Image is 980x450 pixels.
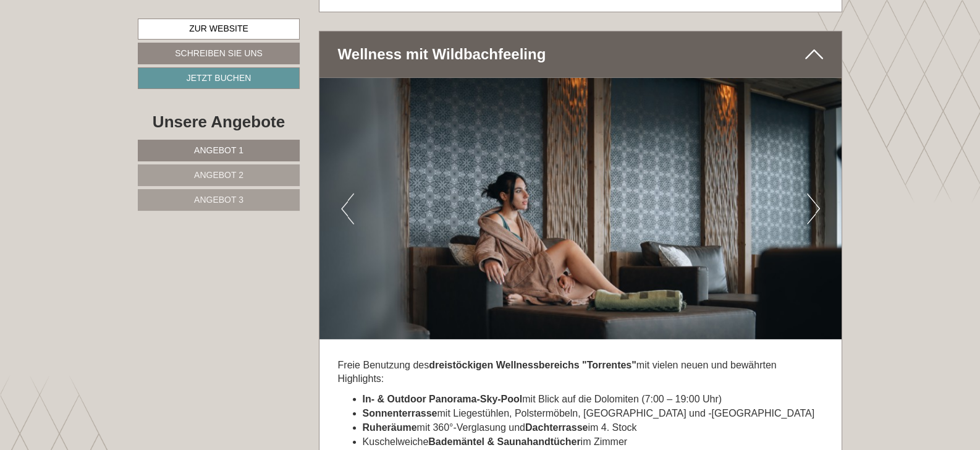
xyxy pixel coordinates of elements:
span: Angebot 2 [194,170,243,180]
strong: dreistöckigen Wellnessbereichs "Torrentes" [429,360,636,370]
button: Previous [341,193,354,224]
li: mit Blick auf die Dolomiten (7:00 – 19:00 Uhr) [363,393,824,407]
strong: Sonnenterrasse [363,408,437,418]
strong: Bademäntel & Saunahandtücher [428,436,580,447]
a: Jetzt buchen [138,67,300,89]
strong: Ruheräume [363,422,417,433]
div: Unsere Angebote [138,111,300,134]
strong: In- & Outdoor Panorama-Sky-Pool [363,394,523,404]
li: Kuschelweiche im Zimmer [363,435,824,449]
li: mit 360°-Verglasung und im 4. Stock [363,421,824,435]
a: Schreiben Sie uns [138,43,300,64]
p: Freie Benutzung des mit vielen neuen und bewährten Highlights: [338,359,824,387]
span: Angebot 1 [194,145,243,155]
button: Next [807,193,820,224]
div: Wellness mit Wildbachfeeling [319,32,842,77]
a: Zur Website [138,19,300,40]
strong: Dachterrasse [525,422,588,433]
li: mit Liegestühlen, Polstermöbeln, [GEOGRAPHIC_DATA] und -[GEOGRAPHIC_DATA] [363,407,824,421]
span: Angebot 3 [194,195,243,205]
